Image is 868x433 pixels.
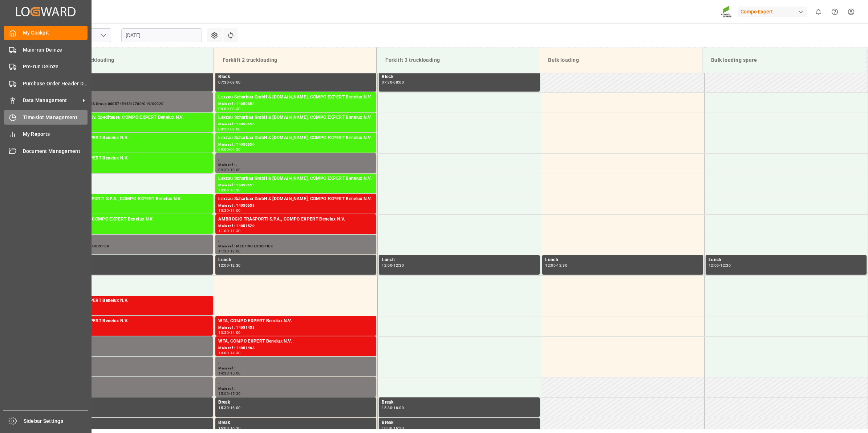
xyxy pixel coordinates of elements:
[738,5,810,19] button: Compo Expert
[218,114,373,121] div: Lexzau Scharbau GmbH & [DOMAIN_NAME], COMPO EXPERT Benelux N.V.
[218,365,373,372] div: Main ref :
[218,317,373,325] div: WTA, COMPO EXPERT Benelux N.V.
[719,264,720,267] div: -
[218,182,373,189] div: Main ref : 14050657
[55,195,210,203] div: AMBROGIO TRASPORTI S.P.A., COMPO EXPERT Benelux N.V.
[229,189,230,192] div: -
[229,406,230,409] div: -
[218,250,229,253] div: 11:30
[121,28,202,42] input: DD.MM.YYYY
[230,168,241,171] div: 10:00
[230,250,241,253] div: 12:00
[220,53,370,67] div: Forklift 2 truckloading
[23,97,80,104] span: Data Management
[218,264,229,267] div: 12:00
[218,94,373,101] div: Lexzau Scharbau GmbH & [DOMAIN_NAME], COMPO EXPERT Benelux N.V.
[218,331,229,334] div: 13:30
[55,317,210,325] div: WTA, COMPO EXPERT Benelux N.V.
[55,216,210,223] div: [PERSON_NAME], COMPO EXPERT Benelux N.V.
[393,426,404,430] div: 16:30
[382,419,537,426] div: Break
[55,419,210,426] div: Break
[382,426,392,430] div: 16:00
[229,229,230,232] div: -
[218,399,373,406] div: Break
[55,345,210,351] div: Main ref : DEMATRA
[229,148,230,151] div: -
[393,81,404,84] div: 08:00
[229,351,230,355] div: -
[218,419,373,426] div: Break
[382,406,392,409] div: 15:30
[392,406,393,409] div: -
[55,101,210,107] div: Main ref : LOSSEN PGS Group 0005745453/2700/C19/00020
[810,4,827,20] button: show 0 new notifications
[55,236,210,243] div: ,
[218,379,373,386] div: ,
[218,189,229,192] div: 10:00
[23,114,88,121] span: Timeslot Management
[230,107,241,110] div: 08:30
[218,358,373,365] div: ,
[382,399,537,406] div: Break
[55,297,210,304] div: WTA, COMPO EXPERT Benelux N.V.
[545,53,696,67] div: Bulk loading
[709,256,864,264] div: Lunch
[721,5,733,18] img: Screenshot%202023-09-29%20at%2010.02.21.png_1712312052.png
[545,264,556,267] div: 12:00
[556,264,557,267] div: -
[55,203,210,209] div: Main ref : 14051622
[230,148,241,151] div: 09:30
[709,264,719,267] div: 12:00
[229,264,230,267] div: -
[218,107,229,110] div: 08:00
[720,264,731,267] div: 12:30
[55,162,210,168] div: Main ref : 14050494
[55,134,210,142] div: WTA, COMPO EXPERT Benelux N.V.
[218,345,373,351] div: Main ref : 14051463
[218,372,229,375] div: 14:30
[218,256,373,264] div: Lunch
[382,73,537,81] div: Block
[229,392,230,395] div: -
[392,81,393,84] div: -
[229,426,230,430] div: -
[218,386,373,392] div: Main ref :
[55,94,210,101] div: ,
[23,63,88,70] span: Pre-run Deinze
[393,264,404,267] div: 12:30
[55,386,210,392] div: Main ref :
[218,203,373,209] div: Main ref : 14050658
[55,114,210,121] div: Abholung durch div. Spediteure, COMPO EXPERT Benelux N.V.
[230,264,241,267] div: 12:30
[230,189,241,192] div: 10:30
[382,53,533,67] div: Forklift 3 truckloading
[382,264,392,267] div: 12:00
[4,60,88,74] a: Pre-run Deinze
[55,379,210,386] div: ,
[708,53,859,67] div: Bulk loading spare
[229,107,230,110] div: -
[55,155,210,162] div: WTA, COMPO EXPERT Benelux N.V.
[55,142,210,148] div: Main ref : 14051462
[230,426,241,430] div: 16:30
[230,392,241,395] div: 15:30
[55,399,210,406] div: Break
[230,351,241,355] div: 14:30
[392,426,393,430] div: -
[230,372,241,375] div: 15:00
[229,128,230,131] div: -
[23,46,88,54] span: Main-run Deinze
[230,209,241,212] div: 11:00
[55,73,210,81] div: Block
[392,264,393,267] div: -
[738,7,807,17] div: Compo Expert
[218,223,373,229] div: Main ref : 14051520
[230,229,241,232] div: 11:30
[218,338,373,345] div: WTA, COMPO EXPERT Benelux N.V.
[218,392,229,395] div: 15:00
[218,229,229,232] div: 11:00
[218,73,373,81] div: Block
[55,338,210,345] div: ,
[23,130,88,138] span: My Reports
